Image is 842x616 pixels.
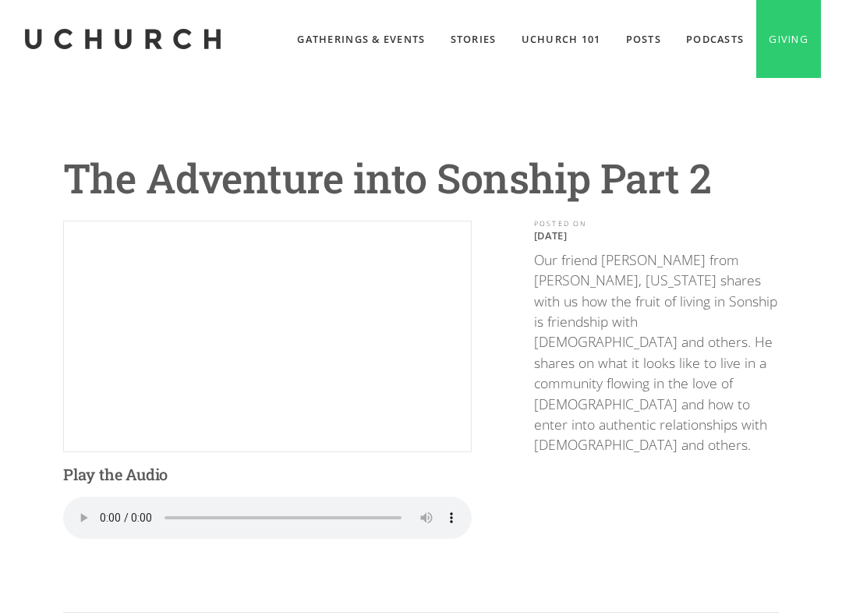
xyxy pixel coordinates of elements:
[64,221,471,451] iframe: YouTube embed
[63,156,779,200] h1: The Adventure into Sonship Part 2
[63,497,472,539] audio: Your browser does not support the audio element.
[534,250,779,455] p: Our friend [PERSON_NAME] from [PERSON_NAME], [US_STATE] shares with us how the fruit of living in...
[534,221,779,228] div: POSTED ON
[63,465,472,484] h4: Play the Audio
[534,229,779,242] p: [DATE]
